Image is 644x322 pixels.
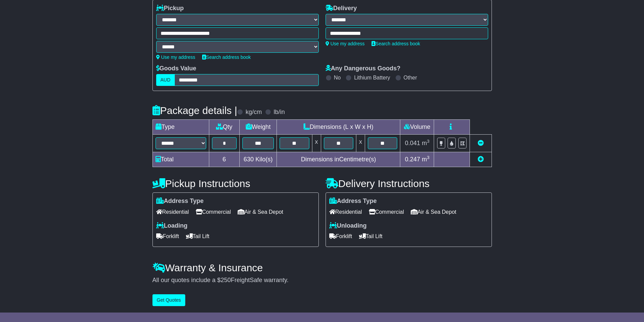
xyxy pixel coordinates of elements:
[156,74,175,86] label: AUD
[152,294,186,306] button: Get Quotes
[329,207,362,217] span: Residential
[209,152,240,167] td: 6
[422,140,430,146] span: m
[369,207,404,217] span: Commercial
[400,120,434,135] td: Volume
[156,54,195,60] a: Use my address
[196,207,231,217] span: Commercial
[329,231,352,241] span: Forklift
[152,277,492,284] div: All our quotes include a $ FreightSafe warranty.
[221,277,231,283] span: 250
[427,155,430,160] sup: 3
[411,207,456,217] span: Air & Sea Depot
[422,156,430,163] span: m
[354,74,390,81] label: Lithium Battery
[312,135,321,152] td: x
[156,5,184,12] label: Pickup
[326,178,492,189] h4: Delivery Instructions
[245,109,262,116] label: kg/cm
[156,231,179,241] span: Forklift
[277,152,400,167] td: Dimensions in Centimetre(s)
[356,135,365,152] td: x
[329,222,367,230] label: Unloading
[186,231,210,241] span: Tail Lift
[329,198,377,205] label: Address Type
[326,41,365,46] a: Use my address
[405,156,420,163] span: 0.247
[334,74,341,81] label: No
[326,5,357,12] label: Delivery
[359,231,383,241] span: Tail Lift
[152,120,209,135] td: Type
[240,152,277,167] td: Kilo(s)
[372,41,420,46] a: Search address book
[273,109,285,116] label: lb/in
[277,120,400,135] td: Dimensions (L x W x H)
[202,54,251,60] a: Search address book
[405,140,420,146] span: 0.041
[156,222,188,230] label: Loading
[478,140,484,146] a: Remove this item
[238,207,283,217] span: Air & Sea Depot
[244,156,254,163] span: 630
[152,152,209,167] td: Total
[156,207,189,217] span: Residential
[478,156,484,163] a: Add new item
[152,262,492,273] h4: Warranty & Insurance
[326,65,401,72] label: Any Dangerous Goods?
[156,198,204,205] label: Address Type
[404,74,417,81] label: Other
[156,65,196,72] label: Goods Value
[209,120,240,135] td: Qty
[240,120,277,135] td: Weight
[427,139,430,144] sup: 3
[152,178,319,189] h4: Pickup Instructions
[152,105,237,116] h4: Package details |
